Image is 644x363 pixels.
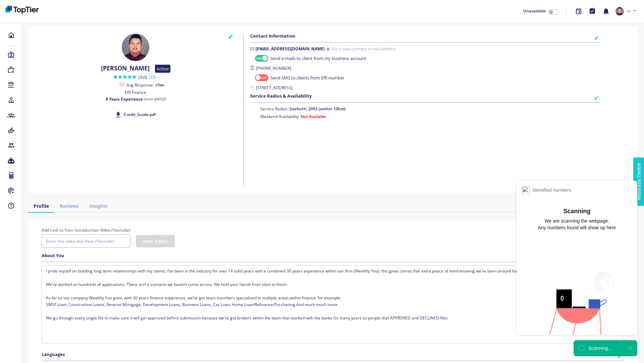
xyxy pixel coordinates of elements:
h5: Contact Information [250,34,296,39]
a: Insights [84,200,113,212]
img: e310ebdf-1855-410b-9d61-d1abdff0f2ad-637831748356285317.png [615,7,624,15]
label: Effi Finance [125,89,146,96]
label: Service Radius : [260,106,345,112]
h5: Service Radius & Availability [250,94,312,99]
h5: Languages [42,352,65,357]
label: [PHONE_NUMBER] [250,65,601,71]
span: Active [155,65,170,73]
span: Send SMS to clients from Effi number [270,75,344,81]
label: [STREET_ADDRESS] [250,85,601,91]
span: Resource Centre [6,2,43,10]
span: Unavailable [523,8,546,14]
a: Profile [28,200,54,212]
b: Seaforth, 2092 (within 10km) [289,106,345,112]
b: [EMAIL_ADDRESS][DOMAIN_NAME] [256,46,325,52]
i: (since [DATE]) [144,97,165,102]
a: Credit_Guide.pdf [116,111,156,118]
a: Reviews [54,200,84,212]
small: This is your primary e-mail address. [330,46,397,52]
span: <1m [155,82,164,87]
h5: About You [42,253,64,258]
legend: Add Link to Your Introduction Video (Youtube) [42,227,130,233]
label: Weekend Availability : [260,114,345,120]
span: Send e-mails to client from my business account [270,55,366,62]
img: bd260d39-06d4-48c8-91ce-4964555bf2e4-638900413960370303.png [5,6,39,14]
span: Not Available [301,114,326,119]
p: 8 Years Experience [35,97,236,102]
input: Enter the video link Here (Youtube) [42,234,130,248]
span: (5.0) [139,74,158,80]
a: (33) [149,74,156,80]
img: e310ebdf-1855-410b-9d61-d1abdff0f2ad-637831748356285317.png [122,34,149,61]
button: Save Video [136,235,175,247]
span: Avg Response: [126,82,154,87]
h4: [PERSON_NAME] [101,65,150,72]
